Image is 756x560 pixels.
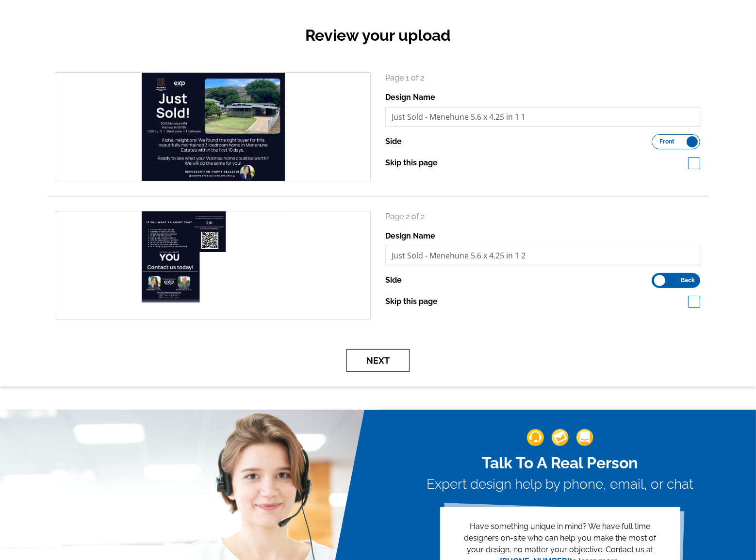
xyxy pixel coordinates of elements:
span: Front [659,139,674,144]
label: Side [385,274,402,286]
p: Page 2 of 2 [385,211,700,223]
input: File Name [385,246,700,265]
h2: Talk To A Real Person [427,454,693,472]
button: Next [346,349,410,372]
h2: Review your upload [49,26,707,45]
input: File Name [385,107,700,127]
label: Skip this page [385,157,438,169]
span: Back [681,278,695,283]
label: Design Name [385,92,435,103]
p: Page 1 of 2 [385,72,700,84]
img: support-img-1.png [527,429,544,446]
img: support-img-2.png [552,429,569,446]
label: Side [385,136,402,147]
label: Design Name [385,230,435,242]
h3: Expert design help by phone, email, or chat [427,476,693,493]
label: Skip this page [385,296,438,307]
img: support-img-3_1.png [576,429,593,446]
